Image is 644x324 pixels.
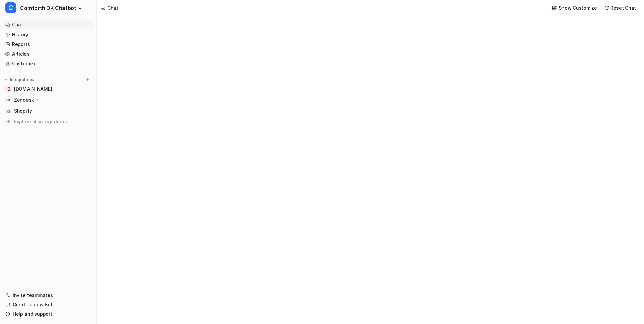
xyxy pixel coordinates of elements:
a: ShopifyShopify [3,106,94,116]
button: Show Customize [550,3,600,13]
img: reset [604,5,609,10]
p: Zendesk [14,96,34,103]
img: Zendesk [7,98,11,102]
a: comforth.dk[DOMAIN_NAME] [3,84,94,94]
p: Show Customize [559,4,597,11]
a: Invite teammates [3,290,94,300]
span: Comforth DK Chatbot [20,3,76,13]
p: Integrations [10,77,34,82]
span: Explore all integrations [14,116,91,127]
a: Create a new Bot [3,300,94,309]
img: customize [552,5,557,10]
span: [DOMAIN_NAME] [14,86,52,92]
a: Chat [3,20,94,29]
a: Explore all integrations [3,117,94,126]
button: Integrations [3,76,36,83]
a: History [3,30,94,39]
img: explore all integrations [5,118,12,125]
span: C [5,2,16,13]
a: Reports [3,40,94,49]
img: menu_add.svg [85,77,90,82]
button: Reset Chat [602,3,639,13]
a: Help and support [3,309,94,319]
a: Customize [3,59,94,68]
img: expand menu [4,77,9,82]
span: Shopify [14,108,32,114]
img: Shopify [7,109,11,113]
img: comforth.dk [7,87,11,91]
a: Articles [3,49,94,59]
div: Chat [107,4,118,11]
